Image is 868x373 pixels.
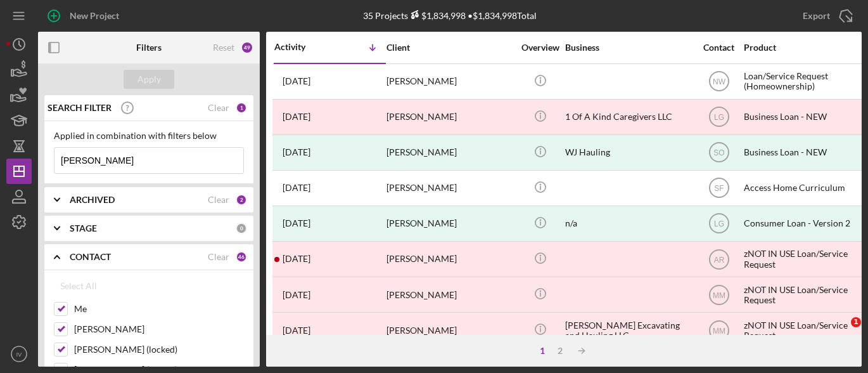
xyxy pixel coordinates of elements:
text: NW [713,77,726,86]
button: IV [6,341,32,367]
text: LG [713,219,724,228]
div: 2 [236,194,247,206]
div: Clear [208,252,229,262]
time: 2023-10-16 22:19 [283,325,310,336]
div: 2 [551,346,569,356]
div: Apply [137,70,161,89]
text: SO [713,148,724,157]
div: [PERSON_NAME] [386,100,513,134]
text: LG [713,113,724,122]
button: New Project [38,3,132,29]
label: [PERSON_NAME] (locked) [74,343,244,356]
button: Export [790,3,862,29]
text: SF [714,184,724,193]
text: MM [713,291,725,299]
time: 2023-11-16 14:39 [283,254,310,264]
time: 2024-06-24 14:48 [283,112,310,122]
div: WJ Hauling [565,136,692,169]
div: Applied in combination with filters below [54,131,244,141]
div: [PERSON_NAME] [386,136,513,169]
div: 0 [236,223,247,234]
label: [PERSON_NAME] [74,323,244,336]
iframe: Intercom live chat [825,317,855,348]
b: STAGE [70,223,97,233]
div: 35 Projects • $1,834,998 Total [363,10,537,21]
b: Filters [136,43,162,53]
time: 2024-01-12 14:23 [283,218,310,228]
div: n/a [565,207,692,240]
div: Export [803,3,830,29]
text: MM [713,326,725,335]
time: 2023-10-24 22:56 [283,290,310,300]
text: IV [16,351,22,358]
div: [PERSON_NAME] [386,171,513,205]
div: $1,834,998 [408,10,466,21]
div: [PERSON_NAME] [386,278,513,311]
span: 1 [851,317,861,327]
b: ARCHIVED [70,195,115,205]
div: Clear [208,103,229,113]
div: Business [565,43,692,53]
div: [PERSON_NAME] [386,313,513,347]
div: 46 [236,251,247,263]
div: 1 [236,102,247,114]
div: [PERSON_NAME] [386,207,513,240]
div: Reset [213,43,234,53]
div: [PERSON_NAME] [386,242,513,276]
div: Contact [695,43,743,53]
div: [PERSON_NAME] Excavating and Hauling LLC [565,313,692,347]
div: Overview [516,43,564,53]
div: 1 [533,346,551,356]
time: 2024-06-06 13:40 [283,147,310,157]
b: CONTACT [70,252,111,262]
div: Activity [274,42,330,52]
b: SEARCH FILTER [48,103,112,113]
time: 2024-05-15 17:06 [283,183,310,193]
div: 49 [241,41,253,54]
div: Clear [208,195,229,205]
div: New Project [70,3,119,29]
div: Client [386,43,513,53]
button: Select All [54,273,103,299]
div: 1 Of A Kind Caregivers LLC [565,100,692,134]
label: Me [74,303,244,315]
button: Apply [124,70,174,89]
div: Select All [60,273,97,299]
time: 2024-10-08 14:42 [283,76,310,86]
text: AR [713,255,724,264]
div: [PERSON_NAME] [386,65,513,98]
